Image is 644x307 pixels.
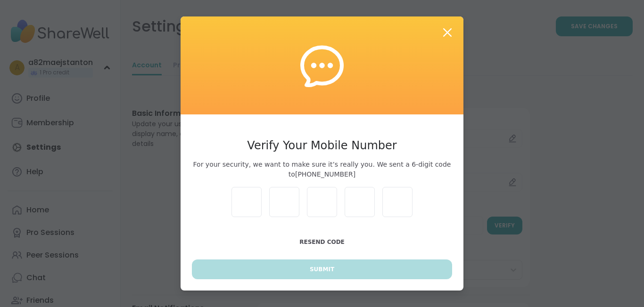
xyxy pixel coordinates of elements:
span: Resend Code [299,239,345,245]
span: For your security, we want to make sure it’s really you. We sent a 6-digit code to [PHONE_NUMBER] [192,160,452,179]
button: Submit [192,259,452,279]
button: Resend Code [192,232,452,252]
h3: Verify Your Mobile Number [192,137,452,154]
span: Submit [310,265,334,274]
